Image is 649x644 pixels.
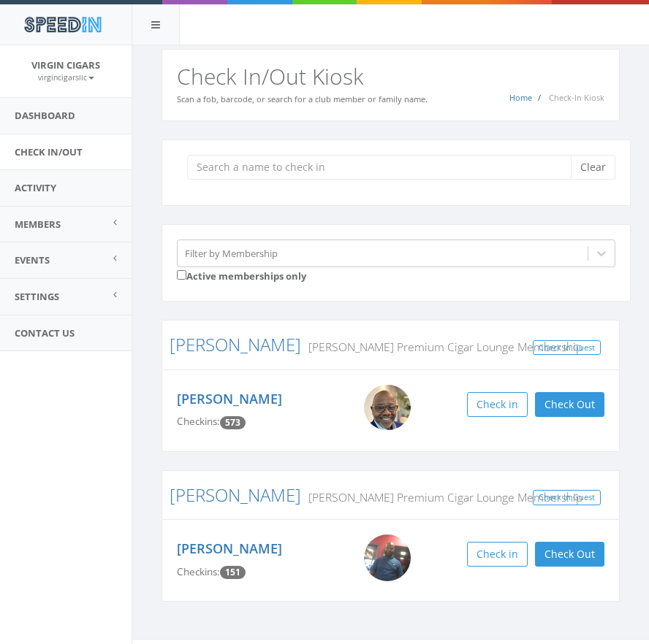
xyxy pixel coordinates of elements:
a: virgincigarsllc [38,70,94,83]
button: Check in [467,542,528,567]
button: Check Out [535,392,604,417]
a: Check In Guest [533,340,601,356]
img: VP.jpg [364,385,411,431]
small: virgincigarsllc [38,72,94,83]
h2: Check In/Out Kiosk [177,64,604,88]
a: [PERSON_NAME] [177,390,282,407]
img: Timothy_Williams.png [364,534,411,581]
small: [PERSON_NAME] Premium Cigar Lounge Membership [301,339,582,355]
div: Filter by Membership [185,246,278,260]
span: Settings [15,290,59,303]
img: speedin_logo.png [17,11,108,38]
small: [PERSON_NAME] Premium Cigar Lounge Membership [301,489,582,505]
span: Checkins: [177,415,220,428]
a: [PERSON_NAME] [170,483,301,507]
a: Home [509,92,532,103]
button: Check Out [535,542,604,567]
span: Check-In Kiosk [549,92,604,103]
span: Checkin count [220,566,246,579]
span: Events [15,253,50,267]
small: Scan a fob, barcode, or search for a club member or family name. [177,93,428,104]
span: Contact Us [15,326,75,340]
label: Active memberships only [177,267,306,283]
span: Virgin Cigars [31,58,100,72]
button: Clear [571,155,615,180]
a: Check In Guest [533,490,601,505]
input: Active memberships only [177,270,186,280]
input: Search a name to check in [187,155,582,180]
span: Checkins: [177,565,220,578]
button: Check in [467,392,528,417]
a: [PERSON_NAME] [170,332,301,356]
span: Checkin count [220,416,246,429]
span: Members [15,218,61,231]
a: [PERSON_NAME] [177,540,282,557]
